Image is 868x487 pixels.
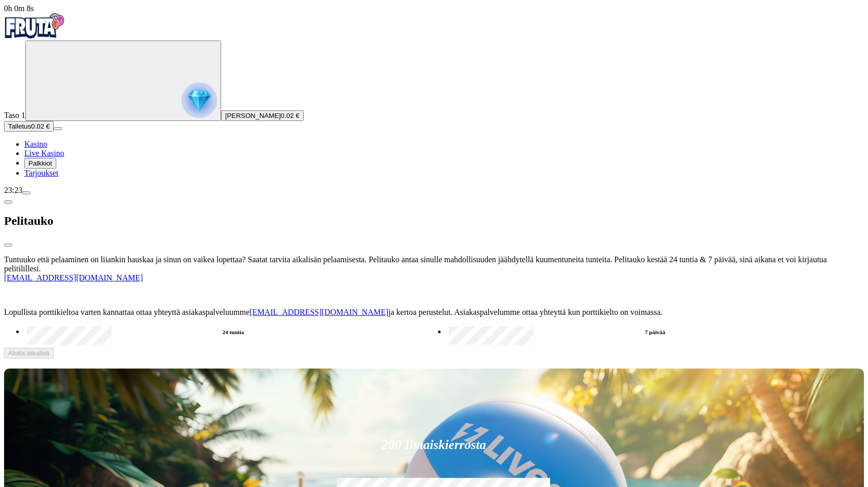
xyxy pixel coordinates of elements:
button: [PERSON_NAME]0.02 € [221,110,304,121]
a: Tarjoukset [24,169,58,177]
img: Fruta [4,13,65,38]
a: Fruta [4,31,65,40]
span: 0.02 € [281,112,300,119]
span: 23:23 [4,186,22,194]
button: chevron-left icon [4,200,12,204]
span: Palkkiot [28,159,52,167]
span: Taso 1 [4,111,25,119]
h2: Pelitauko [4,214,864,228]
span: 0.02 € [31,123,50,130]
button: menu [22,191,30,194]
p: Lopullista porttikieltoa varten kannattaa ottaa yhteyttä asiakaspalveluumme ja kertoa perustelut.... [4,308,864,317]
span: [PERSON_NAME] [225,112,281,119]
button: Talletusplus icon0.02 € [4,121,54,132]
img: reward progress [182,83,217,118]
label: 7 päivää [446,325,864,340]
nav: Primary [4,13,864,178]
button: Aloita aikalisä [4,348,54,358]
button: close [4,243,12,247]
a: Live Kasino [24,149,64,157]
label: 24 tuntia [24,325,442,340]
button: Palkkiot [24,158,56,169]
a: [EMAIL_ADDRESS][DOMAIN_NAME] [249,308,388,316]
button: reward progress [25,40,221,121]
span: Aloita aikalisä [8,349,50,357]
span: Talletus [8,123,31,130]
span: user session time [4,4,34,13]
a: [EMAIL_ADDRESS][DOMAIN_NAME] [4,273,143,282]
a: Kasino [24,140,47,148]
p: Tuntuuko että pelaaminen on liiankin hauskaa ja sinun on vaikea lopettaa? Saatat tarvita aikalisä... [4,255,864,282]
nav: Main menu [4,140,864,178]
button: menu [54,127,62,130]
